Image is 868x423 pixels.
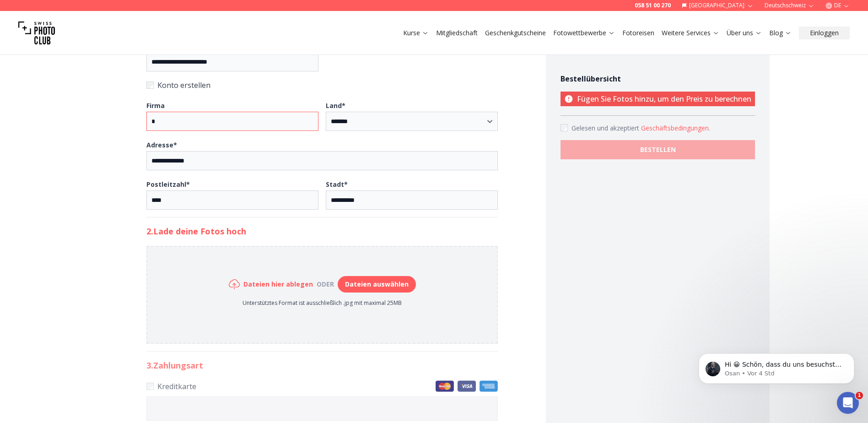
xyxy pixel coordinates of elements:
button: Einloggen [799,27,850,39]
label: Konto erstellen [146,79,498,92]
p: Unterstütztes Format ist ausschließlich .jpg mit maximal 25MB [229,299,416,307]
input: Firma [146,112,318,131]
iframe: Intercom live chat [837,392,859,414]
input: Stadt* [326,190,498,210]
button: Über uns [723,27,766,39]
span: Gelesen und akzeptiert [571,124,641,132]
button: Fotoreisen [619,27,658,39]
input: Postleitzahl* [146,190,318,210]
input: Adresse* [146,151,498,170]
button: BESTELLEN [561,140,755,159]
input: Instagram-Benutzername [146,52,318,71]
a: Blog [769,28,792,38]
a: Geschenkgutscheine [485,28,546,38]
b: Postleitzahl * [146,180,190,189]
button: Dateien auswählen [338,276,416,293]
div: oder [313,280,338,289]
h4: Bestellübersicht [561,73,755,84]
button: Accept termsGelesen und akzeptiert [641,124,710,133]
iframe: Intercom notifications Nachricht [685,334,868,398]
p: Fügen Sie Fotos hinzu, um den Preis zu berechnen [561,92,755,106]
a: Fotoreisen [622,28,654,38]
b: Land * [326,101,345,110]
select: Land* [326,112,498,131]
button: Mitgliedschaft [432,27,481,39]
a: Mitgliedschaft [436,28,478,38]
a: 058 51 00 270 [635,2,671,9]
button: Fotowettbewerbe [550,27,619,39]
b: Firma [146,101,165,110]
span: 1 [856,392,863,399]
button: Weitere Services [658,27,723,39]
b: BESTELLEN [640,145,676,154]
a: Fotowettbewerbe [553,28,615,38]
a: Kurse [403,28,429,38]
button: Kurse [399,27,432,39]
input: Konto erstellen [146,81,154,89]
input: Accept terms [561,124,568,131]
button: Blog [766,27,795,39]
b: Adresse * [146,141,177,149]
button: Geschenkgutscheine [481,27,550,39]
b: Stadt * [326,180,348,189]
a: Weitere Services [662,28,719,38]
a: Über uns [727,28,762,38]
h6: Dateien hier ablegen [243,280,313,289]
h2: 2. Lade deine Fotos hoch [146,225,498,238]
img: Swiss photo club [18,15,55,51]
